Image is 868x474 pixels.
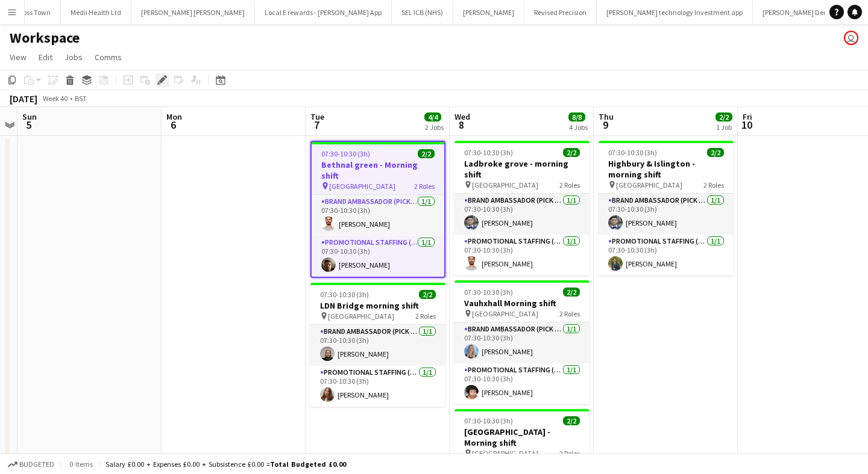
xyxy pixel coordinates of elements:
a: View [5,49,31,65]
h3: Bethnal green - Morning shift [312,159,444,181]
span: 2/2 [715,112,732,122]
app-user-avatar: Nina Mackay [844,31,858,45]
span: 07:30-10:30 (3h) [608,148,657,157]
h1: Workspace [10,29,80,47]
app-card-role: Brand Ambassador (Pick up)1/107:30-10:30 (3h)[PERSON_NAME] [312,195,444,236]
span: 2/2 [563,416,580,425]
a: Comms [90,49,127,65]
app-card-role: Brand Ambassador (Pick up)1/107:30-10:30 (3h)[PERSON_NAME] [454,322,590,363]
div: 4 Jobs [569,123,588,132]
span: 2/2 [563,288,580,297]
span: 4/4 [424,112,441,122]
button: Budgeted [6,458,56,471]
span: Fri [743,111,752,122]
span: Jobs [64,52,83,63]
button: [PERSON_NAME] Dental Clinic [753,1,865,24]
app-card-role: Brand Ambassador (Pick up)1/107:30-10:30 (3h)[PERSON_NAME] [454,194,590,235]
button: Medii Health Ltd [61,1,131,24]
button: Revised Precision [524,1,597,24]
h3: Vauhxhall Morning shift [454,298,590,309]
span: 5 [20,118,37,132]
span: 07:30-10:30 (3h) [321,149,370,158]
span: 10 [741,118,752,132]
span: Tue [310,111,324,122]
app-card-role: Promotional Staffing (Brand Ambassadors)1/107:30-10:30 (3h)[PERSON_NAME] [454,363,590,404]
span: Comms [95,52,122,63]
button: [PERSON_NAME] [PERSON_NAME] [131,1,255,24]
span: [GEOGRAPHIC_DATA] [616,180,682,189]
span: 9 [597,118,614,132]
app-card-role: Promotional Staffing (Brand Ambassadors)1/107:30-10:30 (3h)[PERSON_NAME] [454,235,590,275]
h3: [GEOGRAPHIC_DATA] - Morning shift [454,426,590,448]
span: [GEOGRAPHIC_DATA] [472,449,538,458]
app-card-role: Brand Ambassador (Pick up)1/107:30-10:30 (3h)[PERSON_NAME] [310,325,445,366]
h3: Highbury & Islington - morning shift [599,158,734,180]
div: 1 Job [716,123,732,132]
span: 6 [165,118,182,132]
button: Cross Town [7,1,61,24]
span: [GEOGRAPHIC_DATA] [328,312,394,321]
span: 2/2 [563,148,580,157]
span: 07:30-10:30 (3h) [464,288,513,297]
span: 0 items [66,460,95,469]
span: Thu [599,111,614,122]
app-job-card: 07:30-10:30 (3h)2/2Bethnal green - Morning shift [GEOGRAPHIC_DATA]2 RolesBrand Ambassador (Pick u... [310,141,445,278]
a: Jobs [60,49,87,65]
span: 2 Roles [414,182,435,191]
span: Wed [454,111,470,122]
span: 2/2 [419,290,436,299]
button: [PERSON_NAME] [453,1,524,24]
app-card-role: Brand Ambassador (Pick up)1/107:30-10:30 (3h)[PERSON_NAME] [599,194,734,235]
span: 07:30-10:30 (3h) [464,148,513,157]
app-card-role: Promotional Staffing (Brand Ambassadors)1/107:30-10:30 (3h)[PERSON_NAME] [599,235,734,275]
app-job-card: 07:30-10:30 (3h)2/2Ladbroke grove - morning shift [GEOGRAPHIC_DATA]2 RolesBrand Ambassador (Pick ... [454,141,590,275]
span: 07:30-10:30 (3h) [464,416,513,425]
div: Salary £0.00 + Expenses £0.00 + Subsistence £0.00 = [105,460,346,469]
span: Sun [22,111,37,122]
span: 2 Roles [415,312,436,321]
h3: LDN Bridge morning shift [310,300,445,311]
app-job-card: 07:30-10:30 (3h)2/2Vauhxhall Morning shift [GEOGRAPHIC_DATA]2 RolesBrand Ambassador (Pick up)1/10... [454,280,590,404]
a: Edit [34,49,57,65]
span: Budgeted [19,460,54,469]
span: 7 [309,118,324,132]
app-job-card: 07:30-10:30 (3h)2/2LDN Bridge morning shift [GEOGRAPHIC_DATA]2 RolesBrand Ambassador (Pick up)1/1... [310,283,445,407]
app-job-card: 07:30-10:30 (3h)2/2Highbury & Islington - morning shift [GEOGRAPHIC_DATA]2 RolesBrand Ambassador ... [599,141,734,275]
div: [DATE] [10,93,37,105]
app-card-role: Promotional Staffing (Brand Ambassadors)1/107:30-10:30 (3h)[PERSON_NAME] [310,366,445,407]
span: Week 40 [40,94,70,103]
button: Local E rewards - [PERSON_NAME] App [255,1,392,24]
span: 8/8 [568,112,585,122]
span: 2 Roles [703,180,724,189]
span: [GEOGRAPHIC_DATA] [472,180,538,189]
span: 2/2 [707,148,724,157]
span: [GEOGRAPHIC_DATA] [329,182,395,191]
span: 2/2 [418,149,435,158]
span: 8 [453,118,470,132]
span: 07:30-10:30 (3h) [320,290,369,299]
span: Edit [39,52,52,63]
span: Total Budgeted £0.00 [270,460,346,469]
span: 2 Roles [559,449,580,458]
h3: Ladbroke grove - morning shift [454,158,590,180]
div: BST [75,94,87,103]
span: 2 Roles [559,309,580,318]
span: 2 Roles [559,180,580,189]
app-card-role: Promotional Staffing (Brand Ambassadors)1/107:30-10:30 (3h)[PERSON_NAME] [312,236,444,277]
button: SEL ICB (NHS) [392,1,453,24]
span: Mon [166,111,182,122]
span: View [10,52,27,63]
span: [GEOGRAPHIC_DATA] [472,309,538,318]
div: 2 Jobs [425,123,444,132]
button: [PERSON_NAME] technology Investment app [597,1,753,24]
